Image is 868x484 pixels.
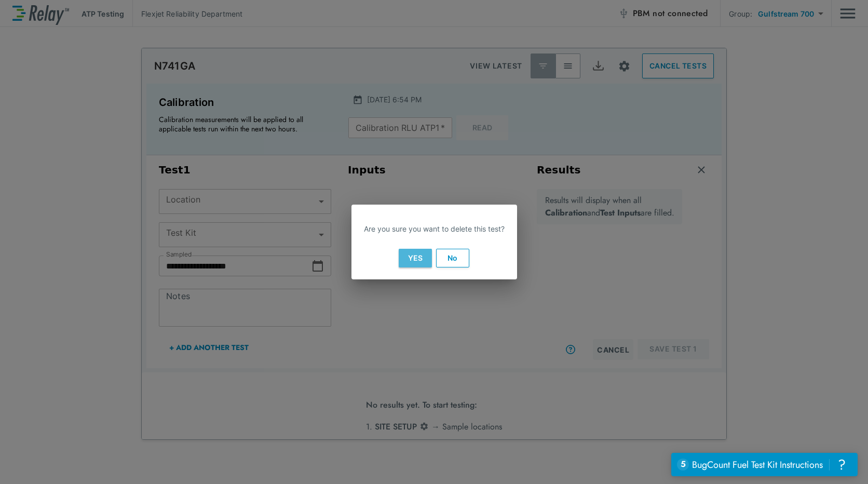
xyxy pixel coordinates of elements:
button: No [436,249,469,267]
button: Yes [399,249,432,267]
p: Are you sure you want to delete this test? [364,223,505,234]
iframe: Resource center [671,453,858,476]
